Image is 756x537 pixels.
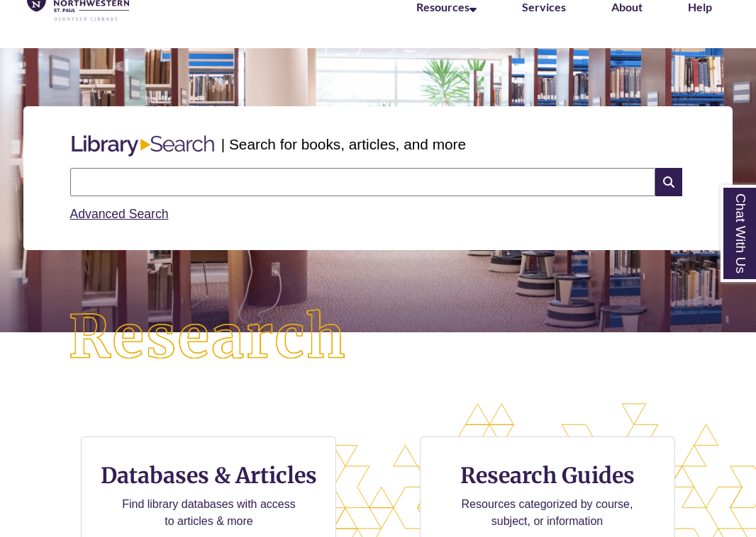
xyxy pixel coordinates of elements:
[221,133,466,155] p: | Search for books, articles, and more
[65,130,221,162] img: Libary Search
[38,278,378,397] img: Research
[70,207,169,221] a: Advanced Search
[655,168,682,196] i: Search
[432,462,663,489] h3: Research Guides
[455,496,640,530] p: Resources categorized by course, subject, or information
[116,496,301,530] p: Find library databases with access to articles & more
[93,462,324,489] h3: Databases & Articles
